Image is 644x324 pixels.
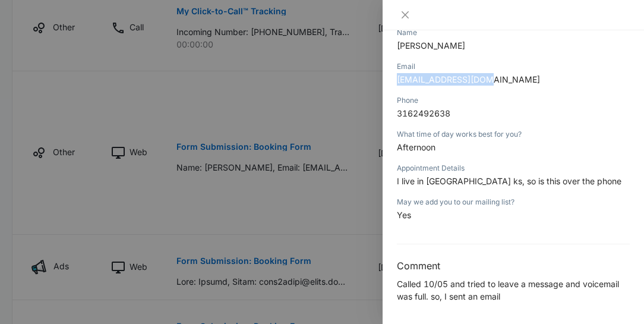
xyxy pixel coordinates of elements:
div: May we add you to our mailing list? [397,197,630,207]
button: Close [397,10,413,20]
span: [PERSON_NAME] [397,40,465,51]
span: I live in [GEOGRAPHIC_DATA] ks, so is this over the phone [397,176,621,186]
span: 3162492638 [397,108,450,118]
div: Appointment Details [397,163,630,174]
div: Phone [397,95,630,106]
span: Afternoon [397,142,435,152]
span: Yes [397,210,411,220]
span: [EMAIL_ADDRESS][DOMAIN_NAME] [397,74,540,84]
span: close [400,10,410,20]
div: Email [397,61,630,72]
p: Called 10/05 and tried to leave a message and voicemail was full. so, I sent an email [397,278,630,303]
h3: Comment [397,259,630,273]
div: What time of day works best for you? [397,129,630,140]
div: Name [397,27,630,38]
